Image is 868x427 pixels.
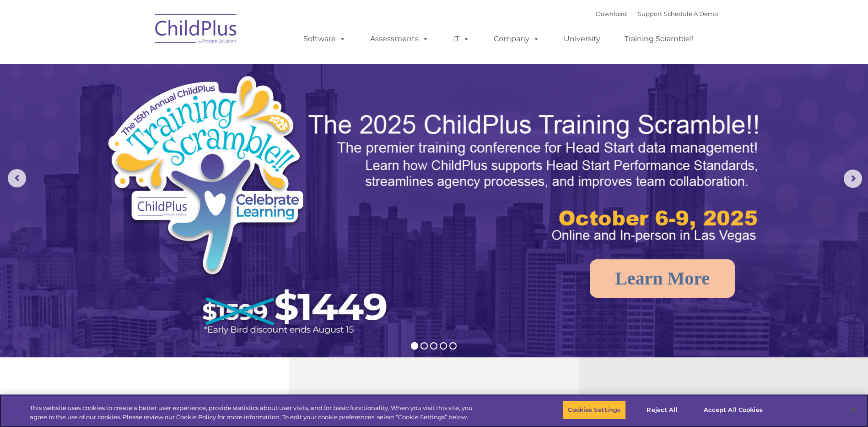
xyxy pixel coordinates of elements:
[294,30,355,48] a: Software
[596,10,718,17] font: |
[563,400,625,420] button: Cookies Settings
[30,404,477,422] div: This website uses cookies to create a better user experience, provide statistics about user visit...
[151,7,242,53] img: ChildPlus by Procare Solutions
[843,400,863,420] button: Close
[699,400,768,420] button: Accept All Cookies
[361,30,438,48] a: Assessments
[596,10,627,17] a: Download
[638,10,662,17] a: Support
[634,400,691,420] button: Reject All
[555,30,609,48] a: University
[127,60,155,67] span: Last name
[590,259,735,298] a: Learn More
[444,30,479,48] a: IT
[485,30,549,48] a: Company
[615,30,703,48] a: Training Scramble!!
[127,98,166,105] span: Phone number
[664,10,718,17] a: Schedule A Demo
